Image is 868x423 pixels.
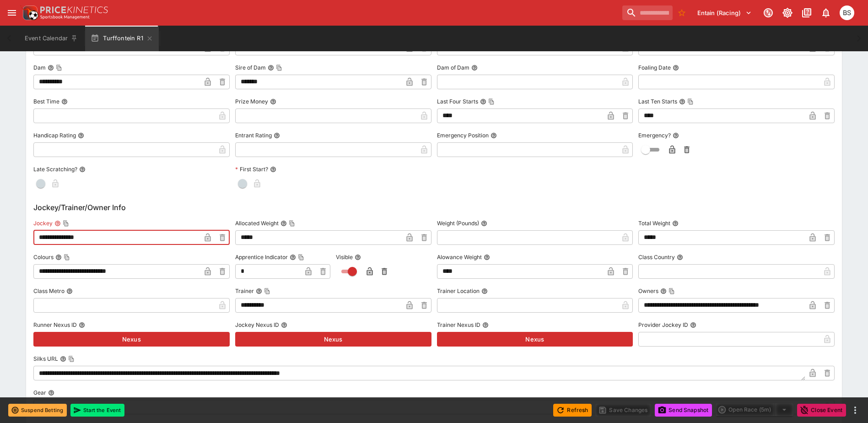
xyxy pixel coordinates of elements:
[837,3,857,23] button: Brendan Scoble
[33,389,46,396] p: Gear
[4,5,20,21] button: open drawer
[33,219,53,227] p: Jockey
[481,288,488,294] button: Trainer Location
[298,254,304,260] button: Copy To Clipboard
[78,132,84,139] button: Handicap Rating
[33,287,65,295] p: Class Metro
[660,288,667,294] button: OwnersCopy To Clipboard
[235,165,268,173] p: First Start?
[437,219,479,227] p: Weight (Pounds)
[471,65,478,71] button: Dam of Dam
[673,132,679,139] button: Emergency?
[687,98,694,105] button: Copy To Clipboard
[276,65,282,71] button: Copy To Clipboard
[274,132,280,139] button: Entrant Rating
[672,220,679,227] button: Total Weight
[64,254,70,260] button: Copy To Clipboard
[79,322,85,328] button: Runner Nexus ID
[270,98,276,105] button: Prize Money
[437,321,480,329] p: Trainer Nexus ID
[355,254,361,260] button: Visible
[33,355,58,363] p: Silks URL
[256,288,262,294] button: TrainerCopy To Clipboard
[19,26,83,51] button: Event Calendar
[797,404,846,417] button: Close Event
[33,253,54,261] p: Colours
[553,404,592,417] button: Refresh
[677,254,683,260] button: Class Country
[491,132,497,139] button: Emergency Position
[484,254,490,260] button: Alowance Weight
[235,287,254,295] p: Trainer
[33,332,230,347] button: Nexus
[437,253,482,261] p: Alowance Weight
[85,26,158,51] button: Turffontein R1
[655,404,712,417] button: Send Snapshot
[482,322,489,328] button: Trainer Nexus ID
[33,321,77,329] p: Runner Nexus ID
[264,288,270,294] button: Copy To Clipboard
[674,5,689,20] button: No Bookmarks
[818,5,834,21] button: Notifications
[290,254,296,260] button: Apprentice IndicatorCopy To Clipboard
[798,5,815,21] button: Documentation
[281,322,287,328] button: Jockey Nexus ID
[33,98,59,105] p: Best Time
[638,321,688,329] p: Provider Jockey ID
[280,220,287,227] button: Allocated WeightCopy To Clipboard
[638,253,675,261] p: Class Country
[8,404,67,417] button: Suspend Betting
[638,219,670,227] p: Total Weight
[235,64,266,71] p: Sire of Dam
[481,220,487,227] button: Weight (Pounds)
[235,219,279,227] p: Allocated Weight
[235,131,272,139] p: Entrant Rating
[54,220,61,227] button: JockeyCopy To Clipboard
[33,202,835,213] h6: Jockey/Trainer/Owner Info
[850,405,861,416] button: more
[638,131,671,139] p: Emergency?
[669,288,675,294] button: Copy To Clipboard
[760,5,776,21] button: Connected to PK
[55,254,62,260] button: ColoursCopy To Clipboard
[679,98,685,105] button: Last Ten StartsCopy To Clipboard
[33,165,77,173] p: Late Scratching?
[638,64,671,71] p: Foaling Date
[437,64,469,71] p: Dam of Dam
[622,5,673,20] input: search
[68,356,75,362] button: Copy To Clipboard
[692,5,757,20] button: Select Tenant
[716,403,793,416] div: split button
[48,65,54,71] button: DamCopy To Clipboard
[690,322,696,328] button: Provider Jockey ID
[33,131,76,139] p: Handicap Rating
[268,65,274,71] button: Sire of DamCopy To Clipboard
[480,98,486,105] button: Last Four StartsCopy To Clipboard
[61,98,68,105] button: Best Time
[235,332,431,347] button: Nexus
[270,166,276,173] button: First Start?
[56,65,62,71] button: Copy To Clipboard
[840,5,854,20] div: Brendan Scoble
[40,6,108,13] img: PriceKinetics
[235,98,268,105] p: Prize Money
[638,98,677,105] p: Last Ten Starts
[60,356,66,362] button: Silks URLCopy To Clipboard
[673,65,679,71] button: Foaling Date
[66,288,73,294] button: Class Metro
[437,332,633,347] button: Nexus
[336,253,353,261] p: Visible
[779,5,796,21] button: Toggle light/dark mode
[235,321,279,329] p: Jockey Nexus ID
[70,404,124,417] button: Start the Event
[40,15,90,19] img: Sportsbook Management
[488,98,495,105] button: Copy To Clipboard
[48,390,54,396] button: Gear
[638,287,658,295] p: Owners
[79,166,86,173] button: Late Scratching?
[33,64,46,71] p: Dam
[437,287,480,295] p: Trainer Location
[235,253,288,261] p: Apprentice Indicator
[437,131,489,139] p: Emergency Position
[289,220,295,227] button: Copy To Clipboard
